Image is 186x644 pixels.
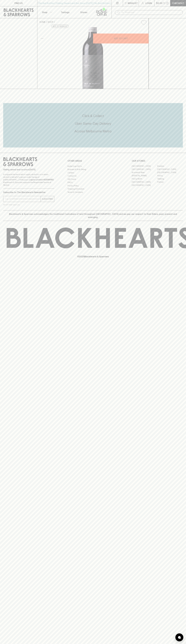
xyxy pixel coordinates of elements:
button: Shop [37,6,56,18]
a: Fitzroy [157,174,183,177]
p: Subscribe to The Blackhearts Newsletter [3,191,54,194]
p: Stores [80,11,87,14]
a: Brunswick West [132,171,157,174]
a: [GEOGRAPHIC_DATA] [132,180,157,184]
p: $0.00 [156,2,162,5]
a: HOME [39,21,46,23]
div: Call to action block [3,103,183,147]
button: Add to wishlist [140,19,147,26]
a: Careers [68,171,119,174]
h5: Across Melbourne Metro [3,129,183,133]
button: ADD TO CART [93,34,149,43]
p: FIND US [14,2,23,5]
a: Bottle Drop FAQ's [68,165,119,168]
button: Add to wishlist [51,25,69,28]
p: ADD TO CART [114,37,128,40]
a: [GEOGRAPHIC_DATA] [157,168,183,171]
input: e.g. jane@blackheartsandsparrows.com.au [5,197,41,201]
p: Login [145,2,152,5]
p: 0 [167,2,168,4]
a: Contact Us [68,174,119,178]
a: Fitzroy North [132,177,157,180]
p: It is against the law to sell or supply alcohol to, or to obtain alcohol on behalf of a person un... [3,173,54,186]
p: Checkout [172,2,184,5]
a: Stores [74,6,93,18]
img: 37269.png [37,27,149,89]
p: Shop [42,11,47,14]
a: [GEOGRAPHIC_DATA] [132,184,157,187]
a: [GEOGRAPHIC_DATA] [157,171,183,174]
a: Terms & Conditions [68,191,119,194]
strong: Liquor License #32064953 [29,179,54,181]
a: SHOP [48,21,53,23]
p: We will never spam you [3,203,54,206]
a: Privacy Policy [68,184,119,187]
a: Geelong [157,177,183,180]
a: Business & Bulk Gifting [68,168,119,171]
p: OTHER AREAS [68,159,119,162]
a: Shipping Information [68,187,119,191]
p: Blackhearts & Sparrows acknowledges the traditional Custodians of land throughout [GEOGRAPHIC_DAT... [5,212,181,219]
p: SUBSCRIBE [42,197,53,200]
h5: Click & Collect [3,114,183,118]
input: Try "Pinot noir" [121,10,181,15]
p: Wishlist [128,2,138,5]
a: Braddon [157,165,183,168]
a: Gift Cards [68,178,119,181]
a: Tastings [56,6,74,18]
a: [GEOGRAPHIC_DATA] [132,165,157,168]
img: bubble-icon [178,636,181,639]
a: FAQ's [68,181,119,184]
p: OUR STORES [132,159,183,162]
h5: Uber Same-Day Delivery [3,121,183,126]
a: [PERSON_NAME] [132,174,157,177]
a: [GEOGRAPHIC_DATA] [132,168,157,171]
button: SUBSCRIBE [41,196,54,202]
a: Prahran [157,180,183,184]
p: Sibling owned and run since [DATE] [3,168,54,171]
p: Tastings [61,11,69,14]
